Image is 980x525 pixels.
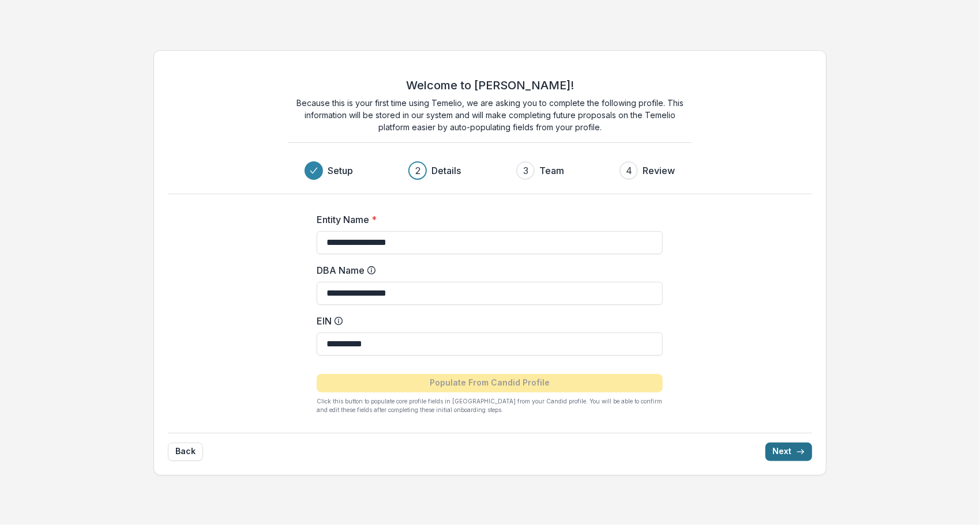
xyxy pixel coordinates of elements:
h2: Welcome to [PERSON_NAME]! [406,78,574,92]
div: Progress [305,161,675,180]
div: 3 [523,164,528,177]
label: Entity Name [317,213,656,226]
div: 2 [415,164,420,177]
p: Click this button to populate core profile fields in [GEOGRAPHIC_DATA] from your Candid profile. ... [317,397,663,414]
div: 4 [626,164,632,177]
label: DBA Name [317,263,656,277]
h3: Review [643,164,675,177]
button: Back [168,443,203,461]
h3: Setup [328,164,353,177]
button: Populate From Candid Profile [317,374,663,392]
h3: Team [539,164,564,177]
button: Next [765,443,812,461]
h3: Details [431,164,461,177]
p: Because this is your first time using Temelio, we are asking you to complete the following profil... [288,97,692,133]
label: EIN [317,314,656,328]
